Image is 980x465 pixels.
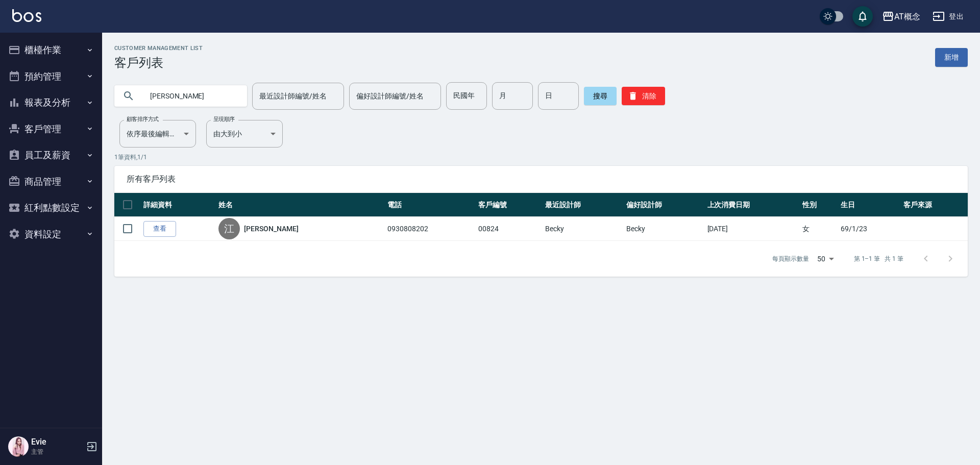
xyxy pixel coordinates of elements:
[813,245,838,273] div: 50
[705,217,800,241] td: [DATE]
[622,87,665,105] button: 清除
[31,447,83,456] p: 主管
[385,193,476,217] th: 電話
[127,115,159,123] label: 顧客排序方式
[800,217,838,241] td: 女
[772,254,809,263] p: 每頁顯示數量
[838,193,901,217] th: 生日
[4,168,98,195] button: 商品管理
[543,193,624,217] th: 最近設計師
[4,142,98,168] button: 員工及薪資
[705,193,800,217] th: 上次消費日期
[4,89,98,116] button: 報表及分析
[624,193,705,217] th: 偏好設計師
[901,193,968,217] th: 客戶來源
[935,48,968,67] a: 新增
[244,224,298,234] a: [PERSON_NAME]
[4,63,98,90] button: 預約管理
[127,174,955,184] span: 所有客戶列表
[476,217,543,241] td: 00824
[584,87,617,105] button: 搜尋
[385,217,476,241] td: 0930808202
[800,193,838,217] th: 性別
[143,82,239,110] input: 搜尋關鍵字
[114,56,203,70] h3: 客戶列表
[216,193,385,217] th: 姓名
[854,254,903,263] p: 第 1–1 筆 共 1 筆
[476,193,543,217] th: 客戶編號
[213,115,235,123] label: 呈現順序
[12,9,41,22] img: Logo
[143,221,176,237] a: 查看
[852,6,873,27] button: save
[624,217,705,241] td: Becky
[218,218,240,239] div: 江
[878,6,924,27] button: AT概念
[4,194,98,221] button: 紅利點數設定
[114,45,203,52] h2: Customer Management List
[119,120,196,148] div: 依序最後編輯時間
[31,437,83,447] h5: Evie
[894,10,920,23] div: AT概念
[838,217,901,241] td: 69/1/23
[114,153,968,162] p: 1 筆資料, 1 / 1
[8,436,29,457] img: Person
[4,116,98,142] button: 客戶管理
[206,120,283,148] div: 由大到小
[543,217,624,241] td: Becky
[928,7,968,26] button: 登出
[141,193,216,217] th: 詳細資料
[4,37,98,63] button: 櫃檯作業
[4,221,98,248] button: 資料設定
